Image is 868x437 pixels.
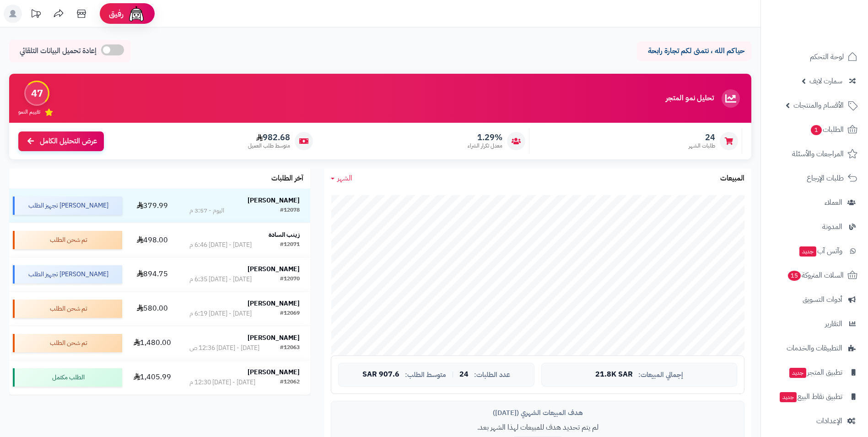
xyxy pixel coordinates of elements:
td: 379.99 [126,189,179,223]
div: #12078 [280,206,300,215]
span: متوسط طلب العميل [248,142,290,150]
a: المراجعات والأسئلة [766,143,863,165]
a: العملاء [766,191,863,213]
span: 24 [459,371,469,379]
div: اليوم - 3:57 م [189,206,224,215]
div: [DATE] - [DATE] 12:36 ص [189,344,259,353]
span: تقييم النمو [18,108,40,116]
span: عرض التحليل الكامل [40,136,97,147]
div: تم شحن الطلب [13,300,122,318]
span: 21.8K SAR [595,371,633,379]
span: التطبيقات والخدمات [787,342,842,355]
span: معدل تكرار الشراء [468,142,502,150]
div: #12070 [280,275,300,284]
span: تطبيق نقاط البيع [779,390,842,403]
div: الطلب مكتمل [13,368,122,387]
h3: المبيعات [720,175,744,183]
img: logo-2.png [806,25,859,44]
span: العملاء [825,196,842,209]
span: وآتس آب [798,245,842,257]
strong: [PERSON_NAME] [248,333,300,343]
div: #12071 [280,240,300,250]
a: طلبات الإرجاع [766,167,863,189]
a: عرض التحليل الكامل [18,131,104,151]
a: التقارير [766,313,863,335]
span: الطلبات [810,123,844,136]
td: 1,405.99 [126,361,179,394]
span: الشهر [337,173,352,184]
h3: آخر الطلبات [271,175,303,183]
span: 1 [811,125,822,135]
a: الإعدادات [766,410,863,432]
a: وآتس آبجديد [766,240,863,262]
strong: [PERSON_NAME] [248,299,300,308]
td: 894.75 [126,257,179,291]
span: أدوات التسويق [803,293,842,306]
span: الأقسام والمنتجات [793,99,844,112]
a: السلات المتروكة15 [766,264,863,286]
strong: [PERSON_NAME] [248,367,300,377]
span: 1.29% [468,132,502,142]
span: طلبات الإرجاع [807,172,844,185]
h3: تحليل نمو المتجر [666,94,714,103]
span: 24 [689,132,715,142]
span: التقارير [825,317,842,330]
div: #12069 [280,309,300,318]
span: المراجعات والأسئلة [792,147,844,160]
span: سمارت لايف [809,75,842,87]
span: عدد الطلبات: [474,371,510,379]
a: تحديثات المنصة [24,5,47,25]
span: إجمالي المبيعات: [638,371,683,379]
td: 498.00 [126,223,179,257]
strong: [PERSON_NAME] [248,264,300,274]
img: ai-face.png [127,5,146,23]
a: المدونة [766,216,863,238]
div: [DATE] - [DATE] 6:35 م [189,275,252,284]
span: الإعدادات [816,415,842,427]
div: #12062 [280,378,300,387]
a: الشهر [331,173,352,184]
a: لوحة التحكم [766,46,863,68]
div: تم شحن الطلب [13,334,122,352]
a: التطبيقات والخدمات [766,337,863,359]
td: 1,480.00 [126,326,179,360]
div: هدف المبيعات الشهري ([DATE]) [338,408,737,418]
span: 15 [788,271,801,281]
a: الطلبات1 [766,119,863,141]
span: | [452,371,454,378]
strong: [PERSON_NAME] [248,196,300,205]
span: رفيق [109,8,124,19]
div: [DATE] - [DATE] 6:46 م [189,240,252,250]
span: السلات المتروكة [787,269,844,282]
span: جديد [789,368,806,378]
span: جديد [799,246,816,257]
span: 907.6 SAR [362,371,399,379]
span: لوحة التحكم [810,50,844,63]
div: #12063 [280,344,300,353]
div: تم شحن الطلب [13,231,122,249]
span: تطبيق المتجر [788,366,842,379]
a: تطبيق نقاط البيعجديد [766,386,863,408]
p: حياكم الله ، نتمنى لكم تجارة رابحة [644,46,744,56]
div: [DATE] - [DATE] 12:30 م [189,378,255,387]
span: 982.68 [248,132,290,142]
a: أدوات التسويق [766,289,863,311]
span: طلبات الشهر [689,142,715,150]
span: متوسط الطلب: [405,371,446,379]
div: [DATE] - [DATE] 6:19 م [189,309,252,318]
td: 580.00 [126,292,179,326]
span: إعادة تحميل البيانات التلقائي [20,46,97,56]
span: جديد [780,392,797,402]
span: المدونة [822,220,842,233]
div: [PERSON_NAME] تجهيز الطلب [13,265,122,284]
div: [PERSON_NAME] تجهيز الطلب [13,197,122,215]
p: لم يتم تحديد هدف للمبيعات لهذا الشهر بعد. [338,422,737,433]
strong: زينب السادة [269,230,300,240]
a: تطبيق المتجرجديد [766,361,863,383]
